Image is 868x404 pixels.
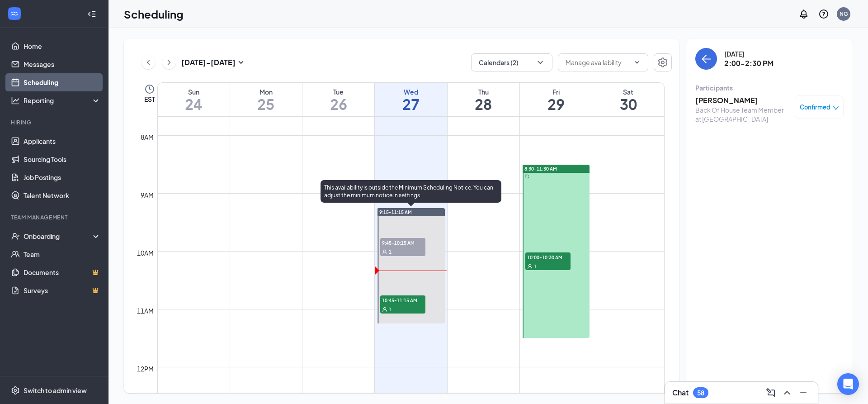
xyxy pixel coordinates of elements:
a: DocumentsCrown [24,263,101,281]
svg: Minimize [798,387,809,398]
div: Sun [158,87,230,96]
a: August 28, 2025 [448,83,519,116]
svg: ChevronDown [536,58,545,67]
div: Switch to admin view [24,386,87,395]
span: down [833,105,839,111]
h1: 27 [375,96,447,112]
div: Open Intercom Messenger [837,373,859,395]
h3: [DATE] - [DATE] [181,57,236,67]
svg: Analysis [11,96,20,105]
div: 9am [139,190,156,200]
h1: 26 [302,96,374,112]
a: Team [24,245,101,263]
svg: ChevronRight [165,57,174,68]
svg: SmallChevronDown [236,57,246,68]
a: Sourcing Tools [24,150,101,168]
div: Hiring [11,119,99,126]
a: Talent Network [24,186,101,204]
a: Job Postings [24,168,101,186]
button: ComposeMessage [764,385,778,400]
span: EST [144,95,155,104]
input: Manage availability [566,57,630,67]
svg: UserCheck [11,232,20,241]
h1: 24 [158,96,230,112]
span: 1 [389,249,392,255]
div: Reporting [24,96,101,105]
span: 9:45-10:15 AM [380,238,425,247]
div: Team Management [11,214,99,221]
svg: Settings [11,386,20,395]
a: Applicants [24,132,101,150]
div: Thu [448,87,519,96]
a: August 29, 2025 [520,83,592,116]
button: Calendars (2)ChevronDown [471,53,552,71]
h3: [PERSON_NAME] [695,95,790,105]
h1: Scheduling [124,6,184,22]
svg: WorkstreamLogo [10,9,19,18]
div: 10am [135,248,156,258]
span: 9:15-11:15 AM [379,209,412,215]
h1: 25 [230,96,302,112]
svg: Collapse [87,10,96,19]
div: This availability is outside the Minimum Scheduling Notice. You can adjust the minimum notice in ... [321,180,501,203]
svg: User [382,307,387,312]
h3: 2:00-2:30 PM [724,58,774,68]
a: Messages [24,55,101,73]
svg: User [382,249,387,255]
div: Onboarding [24,232,93,241]
svg: Sync [525,174,529,179]
button: ChevronUp [780,385,794,400]
span: 1 [534,263,537,270]
div: Mon [230,87,302,96]
div: Participants [695,83,844,92]
span: 1 [389,306,392,313]
svg: Notifications [798,9,809,19]
a: August 25, 2025 [230,83,302,116]
button: back-button [695,48,717,70]
h1: 30 [592,96,664,112]
a: Home [24,37,101,55]
div: Sat [592,87,664,96]
span: 10:00-10:30 AM [525,252,571,261]
h1: 29 [520,96,592,112]
div: 12pm [135,364,156,374]
a: August 27, 2025 [375,83,447,116]
div: [DATE] [724,49,774,58]
svg: ArrowLeft [701,53,712,64]
div: 8am [139,132,156,142]
div: Wed [375,87,447,96]
svg: ComposeMessage [765,387,776,398]
svg: User [527,264,533,269]
div: NG [840,10,848,18]
div: 11am [135,306,156,316]
button: ChevronRight [162,56,176,69]
span: 8:30-11:30 AM [524,166,557,172]
h3: Chat [672,388,689,398]
a: August 30, 2025 [592,83,664,116]
svg: ChevronDown [633,59,641,66]
div: Fri [520,87,592,96]
div: Tue [302,87,374,96]
a: August 26, 2025 [302,83,374,116]
button: ChevronLeft [142,56,155,69]
a: SurveysCrown [24,281,101,299]
svg: Settings [657,57,668,68]
svg: ChevronLeft [144,57,153,68]
svg: QuestionInfo [818,9,829,19]
div: Back Of House Team Member at [GEOGRAPHIC_DATA] [695,105,790,124]
svg: Clock [144,84,155,95]
a: August 24, 2025 [158,83,230,116]
span: 10:45-11:15 AM [380,295,425,304]
h1: 28 [448,96,519,112]
button: Minimize [796,385,811,400]
div: 58 [697,389,704,397]
button: Settings [654,53,672,71]
a: Scheduling [24,73,101,91]
svg: ChevronUp [782,387,793,398]
span: Confirmed [800,103,830,112]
